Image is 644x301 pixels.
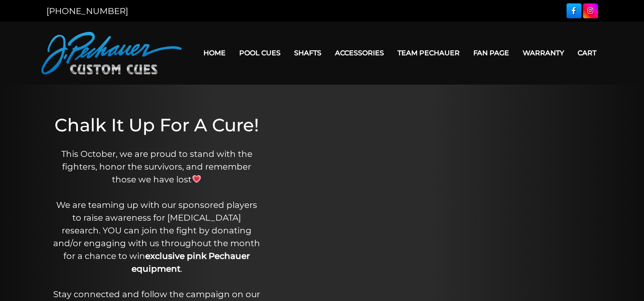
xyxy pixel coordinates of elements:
[232,42,287,64] a: Pool Cues
[571,42,603,64] a: Cart
[192,175,201,183] img: 💗
[328,42,391,64] a: Accessories
[132,251,250,274] strong: exclusive pink Pechauer equipment
[41,32,182,74] img: Pechauer Custom Cues
[467,42,516,64] a: Fan Page
[391,42,467,64] a: Team Pechauer
[287,42,328,64] a: Shafts
[516,42,571,64] a: Warranty
[46,6,128,16] a: [PHONE_NUMBER]
[52,114,261,136] h1: Chalk It Up For A Cure!
[197,42,232,64] a: Home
